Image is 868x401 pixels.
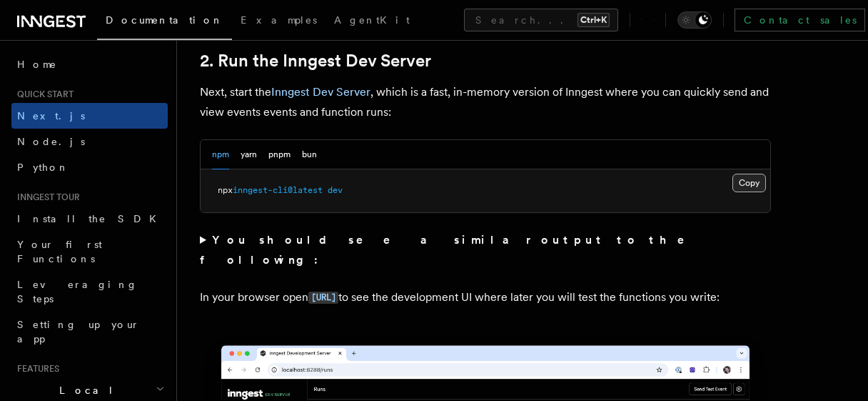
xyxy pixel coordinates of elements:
[241,14,317,26] span: Examples
[11,312,168,352] a: Setting up your app
[11,192,80,203] span: Inngest tour
[334,14,410,26] span: AgentKit
[200,230,771,270] summary: You should see a similar output to the following:
[17,136,85,147] span: Node.js
[735,9,865,31] a: Contact sales
[97,4,232,40] a: Documentation
[328,185,343,195] span: dev
[17,279,138,305] span: Leveraging Steps
[11,154,168,180] a: Python
[11,89,74,100] span: Quick start
[11,363,59,375] span: Features
[17,57,57,71] span: Home
[17,110,85,122] span: Next.js
[308,290,338,304] a: [URL]
[17,213,165,224] span: Install the SDK
[268,140,291,169] button: pnpm
[11,129,168,154] a: Node.js
[732,174,766,192] button: Copy
[11,272,168,312] a: Leveraging Steps
[677,11,712,29] button: Toggle dark mode
[11,232,168,272] a: Your first Functions
[200,82,771,122] p: Next, start the , which is a fast, in-memory version of Inngest where you can quickly send and vi...
[218,185,233,195] span: npx
[11,103,168,129] a: Next.js
[325,4,418,39] a: AgentKit
[308,292,338,304] code: [URL]
[232,4,325,39] a: Examples
[233,185,323,195] span: inngest-cli@latest
[106,14,223,26] span: Documentation
[200,287,771,308] p: In your browser open to see the development UI where later you will test the functions you write:
[271,85,370,99] a: Inngest Dev Server
[11,51,168,77] a: Home
[212,140,229,169] button: npm
[200,51,431,71] a: 2. Run the Inngest Dev Server
[11,206,168,232] a: Install the SDK
[302,140,317,169] button: bun
[241,140,257,169] button: yarn
[17,239,102,264] span: Your first Functions
[464,9,618,31] button: Search...Ctrl+K
[577,13,610,27] kbd: Ctrl+K
[17,162,69,173] span: Python
[200,233,705,267] strong: You should see a similar output to the following:
[17,319,140,345] span: Setting up your app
